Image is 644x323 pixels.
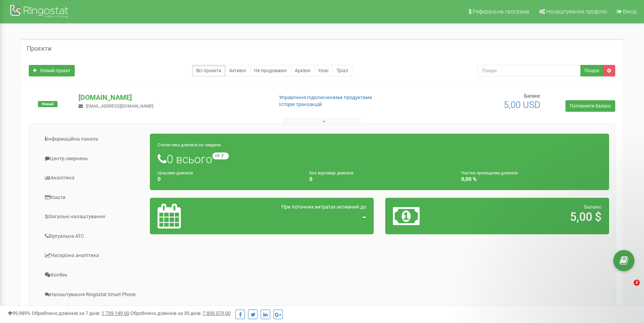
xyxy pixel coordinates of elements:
small: +0 [212,152,229,159]
p: [DOMAIN_NAME] [79,93,266,103]
small: Частка пропущених дзвінків [461,171,517,176]
a: Поповнити баланс [565,100,615,112]
small: Цільових дзвінків [158,171,193,176]
span: Новий [38,101,58,107]
a: Наскрізна аналітика [35,246,150,265]
h1: 0 всього [158,152,601,166]
span: [EMAIL_ADDRESS][DOMAIN_NAME] [86,104,153,109]
a: Архівні [291,65,315,76]
h5: Проєкти [27,45,51,52]
span: Баланс [524,93,540,99]
h4: 0,00 % [461,176,601,182]
h4: 0 [158,176,298,182]
a: Тріал [332,65,352,76]
a: Нові [314,65,333,76]
u: 1 739 149,00 [102,310,129,316]
a: Не продовжені [250,65,291,76]
a: Кошти [35,188,150,207]
a: Управління підключеними продуктами [279,94,372,100]
span: Оброблено дзвінків за 30 днів : [130,310,230,316]
a: Всі проєкти [192,65,225,76]
button: Пошук [580,65,603,76]
a: Історія транзакцій [279,101,322,107]
a: Центр звернень [35,149,150,168]
small: Без відповіді дзвінків [309,171,353,176]
span: 5,00 USD [504,99,540,110]
iframe: Intercom live chat [618,280,636,298]
span: Вихід [623,8,636,15]
small: Статистика дзвінків за тиждень [158,142,221,147]
a: Загальні налаштування [35,207,150,226]
a: Віртуальна АТС [35,227,150,246]
a: Інформаційна панель [35,130,150,149]
span: Оброблено дзвінків за 7 днів : [32,310,129,316]
h4: 0 [309,176,450,182]
a: Налаштування Ringostat Smart Phone [35,285,150,304]
span: 99,989% [8,310,31,316]
span: Налаштування профілю [546,8,607,15]
span: 2 [634,280,640,286]
span: При поточних витратах активний до [281,204,366,210]
a: Колбек [35,266,150,285]
a: Аналiтика [35,169,150,187]
span: Реферальна програма [473,8,529,15]
input: Пошук [477,65,581,76]
h2: - [231,210,366,223]
h2: 5,00 $ [466,210,601,223]
a: Активні [225,65,250,76]
a: Новий проєкт [29,65,75,76]
u: 7 835 073,00 [203,310,230,316]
